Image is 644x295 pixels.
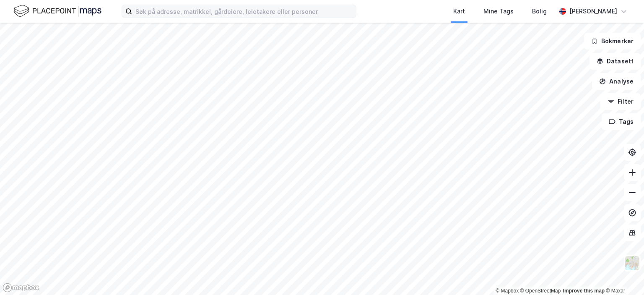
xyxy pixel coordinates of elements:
div: Kontrollprogram for chat [602,255,644,295]
iframe: Chat Widget [602,255,644,295]
img: logo.f888ab2527a4732fd821a326f86c7f29.svg [13,4,101,18]
input: Søk på adresse, matrikkel, gårdeiere, leietakere eller personer [132,5,356,18]
div: Mine Tags [483,6,514,16]
div: Bolig [532,6,547,16]
div: [PERSON_NAME] [569,6,617,16]
div: Kart [453,6,465,16]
